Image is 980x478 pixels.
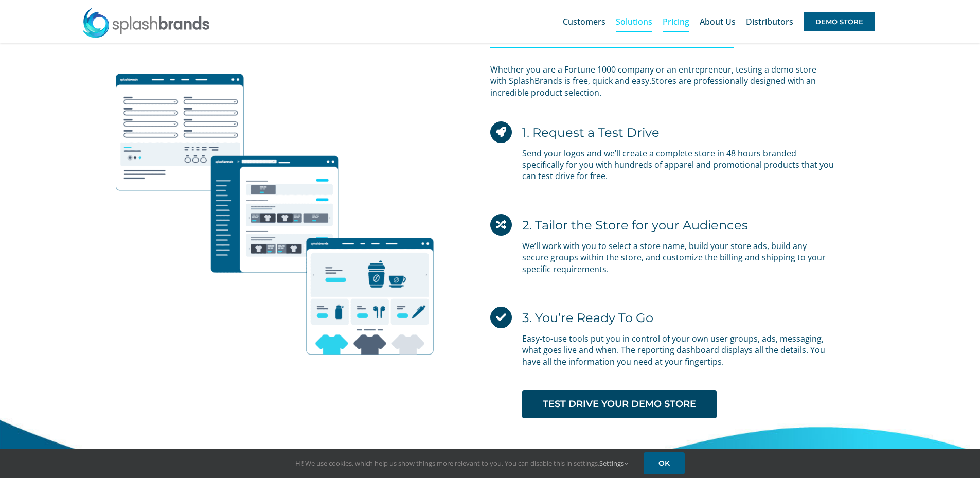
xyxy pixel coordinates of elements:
[644,452,685,474] a: OK
[543,399,696,410] span: TEST DRIVE YOUR DEMO STORE
[522,390,717,418] a: TEST DRIVE YOUR DEMO STORE
[804,5,875,38] a: DEMO STORE
[663,17,689,26] span: Pricing
[82,7,210,38] img: SplashBrands.com Logo
[522,333,835,367] p: Easy-to-use tools put you in control of your own user groups, ads, messaging, what goes live and ...
[563,17,605,26] span: Customers
[563,5,605,38] a: Customers
[599,458,628,468] a: Settings
[663,5,689,38] a: Pricing
[490,75,816,98] span: Stores are professionally designed with an incredible product selection.
[522,148,835,182] p: Send your logos and we’ll create a complete store in 48 hours branded specifically for you with h...
[522,218,748,233] h4: 2. Tailor the Store for your Audiences
[116,74,434,355] img: How-It-Works-graphic-2
[522,125,660,140] h4: 1. Request a Test Drive
[746,5,793,38] a: Distributors
[522,240,835,275] p: We’ll work with you to select a store name, build your store ads, build any secure groups within ...
[804,12,875,31] span: DEMO STORE
[746,17,793,26] span: Distributors
[522,310,653,325] h4: 3. You’re Ready To Go
[563,5,875,38] nav: Main Menu Sticky
[700,17,736,26] span: About Us
[295,458,628,468] span: Hi! We use cookies, which help us show things more relevant to you. You can disable this in setti...
[490,64,835,98] p: Whether you are a Fortune 1000 company or an entrepreneur, testing a demo store with SplashBrands...
[616,17,652,26] span: Solutions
